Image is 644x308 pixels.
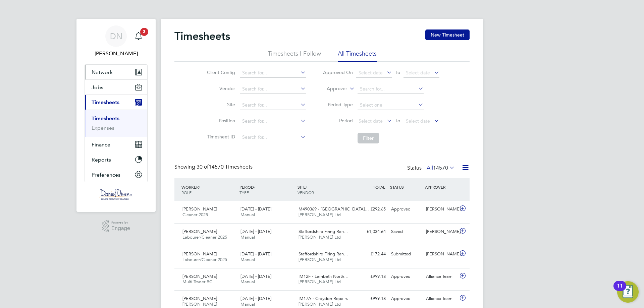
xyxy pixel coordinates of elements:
div: £1,034.64 [354,226,388,237]
li: Timesheets I Follow [268,50,321,62]
label: Vendor [205,85,235,91]
span: Manual [240,212,255,218]
div: Approved [388,204,423,215]
span: Network [92,69,113,75]
input: Search for... [240,101,306,110]
div: £999.18 [354,271,388,282]
a: Go to home page [85,189,148,200]
span: Engage [111,226,130,231]
a: 3 [132,25,145,47]
div: Alliance Team [423,293,458,304]
span: 14570 Timesheets [197,164,253,170]
span: To [393,116,402,125]
a: Expenses [92,125,114,131]
span: Select date [406,70,430,76]
span: Staffordshire Firing Ran… [299,251,348,257]
span: Manual [240,301,255,307]
div: [PERSON_NAME] [423,226,458,237]
span: Finance [92,141,110,148]
button: Network [85,65,147,79]
input: Search for... [358,84,424,94]
div: SITE [296,181,354,198]
span: [DATE] - [DATE] [240,251,271,257]
label: Client Config [205,69,235,75]
div: £999.18 [354,293,388,304]
span: [PERSON_NAME] Ltd [299,257,341,262]
span: Staffordshire Firing Ran… [299,229,348,234]
button: Timesheets [85,95,147,110]
span: [PERSON_NAME] [182,296,217,301]
span: [DATE] - [DATE] [240,296,271,301]
label: Approved On [323,69,353,75]
input: Search for... [240,68,306,78]
span: / [254,184,255,190]
span: [PERSON_NAME] Ltd [299,301,341,307]
li: All Timesheets [338,50,377,62]
div: Approved [388,271,423,282]
a: Timesheets [92,115,119,122]
span: IM17A - Croydon Repairs [299,296,348,301]
div: Timesheets [85,110,147,137]
div: £292.65 [354,204,388,215]
span: [PERSON_NAME] [182,301,217,307]
span: / [306,184,307,190]
button: Filter [358,133,379,143]
span: Select date [406,118,430,124]
span: Manual [240,279,255,285]
div: PERIOD [238,181,296,198]
span: Reports [92,157,111,163]
span: Manual [240,257,255,262]
span: Powered by [111,220,130,226]
div: Approved [388,293,423,304]
span: [DATE] - [DATE] [240,273,271,279]
label: Timesheet ID [205,134,235,140]
div: [PERSON_NAME] [423,249,458,260]
span: [PERSON_NAME] Ltd [299,279,341,285]
span: TOTAL [373,184,385,190]
span: [PERSON_NAME] Ltd [299,212,341,218]
span: [PERSON_NAME] [182,206,217,212]
label: Period Type [323,102,353,108]
span: [PERSON_NAME] [182,229,217,234]
span: / [199,184,200,190]
span: [PERSON_NAME] [182,273,217,279]
span: 30 of [197,164,209,170]
label: Period [323,118,353,124]
div: Saved [388,226,423,237]
button: New Timesheet [425,29,470,40]
span: M490369 - [GEOGRAPHIC_DATA]… [299,206,369,212]
button: Finance [85,137,147,152]
img: danielowen-logo-retina.png [99,189,133,200]
div: £172.44 [354,249,388,260]
input: Select one [358,101,424,110]
span: Preferences [92,172,120,178]
label: All [427,165,455,171]
button: Reports [85,152,147,167]
h2: Timesheets [174,29,230,43]
div: STATUS [388,181,423,193]
span: [PERSON_NAME] [182,251,217,257]
label: Position [205,118,235,124]
span: Cleaner 2025 [182,212,208,218]
button: Preferences [85,167,147,182]
div: Submitted [388,249,423,260]
span: Jobs [92,84,103,90]
span: 3 [140,28,148,36]
span: To [393,68,402,77]
span: [DATE] - [DATE] [240,229,271,234]
a: DN[PERSON_NAME] [85,25,148,58]
input: Search for... [240,84,306,94]
input: Search for... [240,133,306,142]
span: 14570 [433,165,448,171]
span: IM12F - Lambeth North… [299,273,348,279]
span: ROLE [181,190,192,195]
span: [PERSON_NAME] Ltd [299,234,341,240]
div: Alliance Team [423,271,458,282]
input: Search for... [240,117,306,126]
button: Jobs [85,80,147,95]
span: Danielle Nail [85,50,148,58]
span: VENDOR [298,190,314,195]
button: Open Resource Center, 11 new notifications [617,281,639,303]
span: Select date [359,118,383,124]
label: Site [205,102,235,108]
